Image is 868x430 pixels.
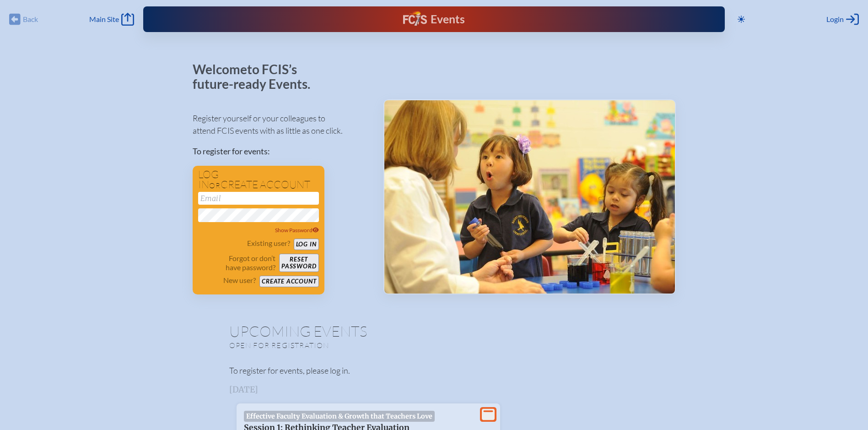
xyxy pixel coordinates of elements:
h1: Upcoming Events [229,324,639,338]
p: New user? [223,276,256,285]
p: Register yourself or your colleagues to attend FCIS events with as little as one click. [193,112,369,137]
p: Open for registration [229,341,471,350]
h3: [DATE] [229,385,639,394]
button: Create account [259,276,318,287]
h1: Log in create account [198,169,319,190]
p: Welcome to FCIS’s future-ready Events. [193,62,321,91]
button: Log in [294,239,319,250]
img: Events [384,100,675,294]
div: FCIS Events — Future ready [303,11,565,27]
input: Email [198,192,319,205]
span: Effective Faculty Evaluation & Growth that Teachers Love [244,411,435,422]
span: Login [826,15,844,24]
span: Show Password [275,227,319,234]
a: Main Site [89,13,134,26]
span: or [209,181,221,190]
button: Resetpassword [279,254,318,272]
span: Main Site [89,15,119,24]
p: Existing user? [247,239,290,248]
p: Forgot or don’t have password? [198,254,276,272]
p: To register for events: [193,145,369,158]
p: To register for events, please log in. [229,365,639,377]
